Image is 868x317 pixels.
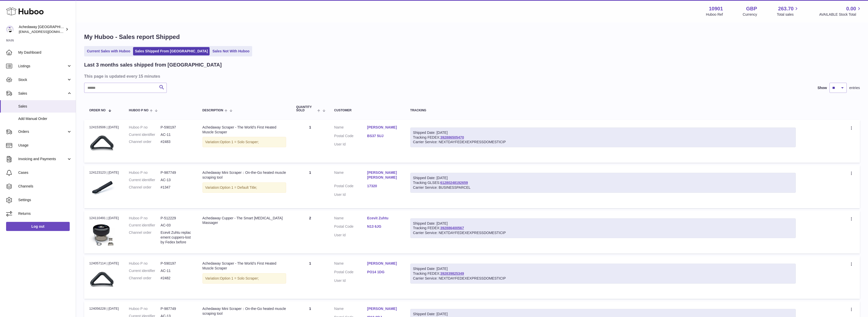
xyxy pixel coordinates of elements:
[334,109,400,112] div: Customer
[161,185,192,190] dd: #1347
[743,12,757,17] div: Currency
[367,134,400,138] a: BS37 5UJ
[849,86,860,90] span: entries
[84,61,222,68] h2: Last 3 months sales shipped from [GEOGRAPHIC_DATA]
[129,276,161,281] dt: Channel order
[129,216,161,221] dt: Huboo P no
[89,216,119,220] div: 124110491 | [DATE]
[89,177,115,202] img: musclescraper_750x_c42b3404-e4d5-48e3-b3b1-8be745232369.png
[334,261,367,267] dt: Name
[6,222,70,231] a: Log out
[367,270,400,274] a: PO14 1DG
[129,306,161,311] dt: Huboo P no
[410,218,796,238] div: Tracking FEDEX:
[202,125,286,135] div: Achedaway Scraper - The World’s First Heated Muscle Scraper
[89,261,119,266] div: 124057114 | [DATE]
[777,5,799,17] a: 263.70 Total sales
[202,137,286,147] div: Variation:
[410,264,796,284] div: Tracking FEDEX:
[19,30,75,34] span: [EMAIL_ADDRESS][DOMAIN_NAME]
[18,104,72,109] span: Sales
[291,211,329,253] td: 2
[413,276,793,281] div: Carrier Service: NEXTDAYFEDEXEXPRESSDOMESTICIP
[440,271,464,276] a: 392839825349
[440,181,468,185] a: 61280248192659
[89,222,115,247] img: 109011664373479.jpg
[129,109,149,112] span: Huboo P no
[18,50,72,55] span: My Dashboard
[334,224,367,230] dt: Postal Code
[129,230,161,245] dt: Channel order
[413,266,793,271] div: Shipped Date: [DATE]
[161,216,192,221] dd: P-512229
[161,230,192,245] dd: Ecevit Zuhtu replacement cuppers-lost by Fedex before
[440,135,464,139] a: 392886505470
[334,216,367,222] dt: Name
[161,139,192,144] dd: #2483
[129,261,161,266] dt: Huboo P no
[129,139,161,144] dt: Channel order
[819,5,862,17] a: 0.00 AVAILABLE Stock Total
[819,12,862,17] span: AVAILABLE Stock Total
[161,223,192,228] dd: AC-03
[202,273,286,284] div: Variation:
[413,312,793,316] div: Shipped Date: [DATE]
[19,25,64,34] div: Achedaway [GEOGRAPHIC_DATA]
[18,198,72,202] span: Settings
[129,185,161,190] dt: Channel order
[746,5,757,12] strong: GBP
[211,47,251,55] a: Sales Not With Huboo
[89,170,119,175] div: 124123123 | [DATE]
[18,91,67,96] span: Sales
[291,165,329,208] td: 1
[413,130,793,135] div: Shipped Date: [DATE]
[18,157,67,161] span: Invoicing and Payments
[18,129,67,134] span: Orders
[202,306,286,316] div: Achedaway Mini Scraper：On-the-Go heated muscle scraping tool
[18,116,72,121] span: Add Manual Order
[291,256,329,299] td: 1
[367,261,400,266] a: [PERSON_NAME]
[296,105,316,112] span: Quantity Sold
[84,33,860,41] h1: My Huboo - Sales report Shipped
[410,173,796,193] div: Tracking GLSES:
[85,47,132,55] a: Current Sales with Huboo
[129,223,161,228] dt: Current identifier
[413,230,793,235] div: Carrier Service: NEXTDAYFEDEXEXPRESSDOMESTICIP
[202,182,286,193] div: Variation:
[846,5,856,12] span: 0.00
[161,178,192,182] dd: AC-13
[334,142,367,147] dt: User Id
[777,12,799,17] span: Total sales
[334,170,367,181] dt: Name
[161,261,192,266] dd: P-590197
[129,132,161,137] dt: Current identifier
[413,176,793,180] div: Shipped Date: [DATE]
[367,125,400,130] a: [PERSON_NAME]
[129,170,161,175] dt: Huboo P no
[334,306,367,312] dt: Name
[18,77,67,82] span: Stock
[410,109,796,112] div: Tracking
[709,5,723,12] strong: 10901
[334,192,367,197] dt: User Id
[161,170,192,175] dd: P-987749
[220,185,257,189] span: Option 1 = Default Title;
[202,109,223,112] span: Description
[18,211,72,216] span: Returns
[367,216,400,221] a: Ecevit Zuhtu
[18,184,72,189] span: Channels
[161,306,192,311] dd: P-987749
[413,221,793,226] div: Shipped Date: [DATE]
[440,226,464,230] a: 392886400567
[18,64,67,69] span: Listings
[129,125,161,130] dt: Huboo P no
[89,267,115,293] img: Achedaway-Muscle-Scraper.png
[367,184,400,188] a: 17320
[778,5,793,12] span: 263.70
[367,224,400,229] a: N13 6JG
[161,268,192,273] dd: AC-11
[18,170,72,175] span: Cases
[6,26,14,33] img: internalAdmin-10901@internal.huboo.com
[220,140,259,144] span: Option 1 = Solo Scraper;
